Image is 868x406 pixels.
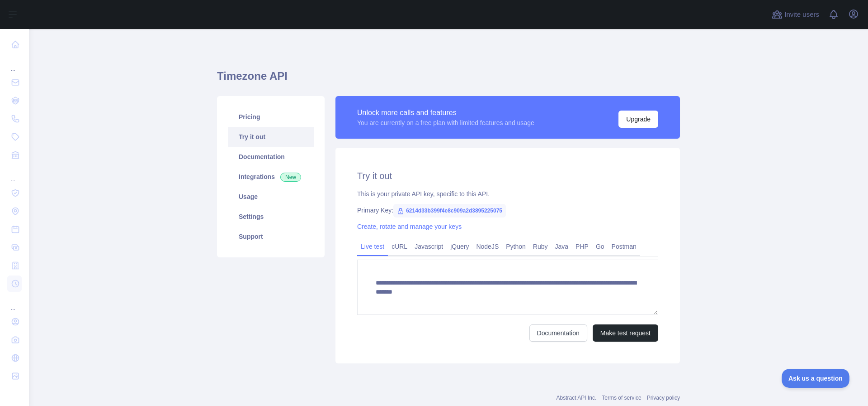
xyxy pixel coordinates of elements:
button: Upgrade [618,111,658,128]
a: Python [502,239,529,254]
div: ... [7,165,22,183]
a: Documentation [228,147,314,167]
span: New [280,173,301,182]
a: PHP [572,239,592,254]
div: You are currently on a free plan with limited features and usage [357,118,534,127]
span: 6214d33b399f4e8c909a2d3895225075 [393,204,506,217]
a: Try it out [228,127,314,147]
span: Invite users [784,10,819,20]
a: Pricing [228,107,314,127]
a: cURL [388,239,411,254]
div: Primary Key: [357,206,658,215]
a: NodeJS [472,239,502,254]
a: Documentation [529,324,587,342]
a: Go [592,239,608,254]
h2: Try it out [357,169,658,182]
a: Ruby [529,239,552,254]
h1: Timezone API [217,69,680,91]
a: Settings [228,207,314,227]
a: Create, rotate and manage your keys [357,223,462,230]
div: ... [7,294,22,312]
button: Make test request [593,324,658,342]
a: Abstract API Inc. [557,395,597,401]
div: This is your private API key, specific to this API. [357,189,658,198]
a: Integrations New [228,167,314,187]
a: Javascript [411,239,447,254]
a: Java [552,239,572,254]
div: Unlock more calls and features [357,107,534,118]
a: jQuery [447,239,472,254]
a: Support [228,227,314,246]
a: Privacy policy [647,395,680,401]
div: ... [7,54,22,72]
iframe: Toggle Customer Support [782,369,850,388]
a: Postman [608,239,640,254]
a: Terms of service [602,395,641,401]
a: Usage [228,187,314,207]
a: Live test [357,239,388,254]
button: Invite users [770,7,821,22]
